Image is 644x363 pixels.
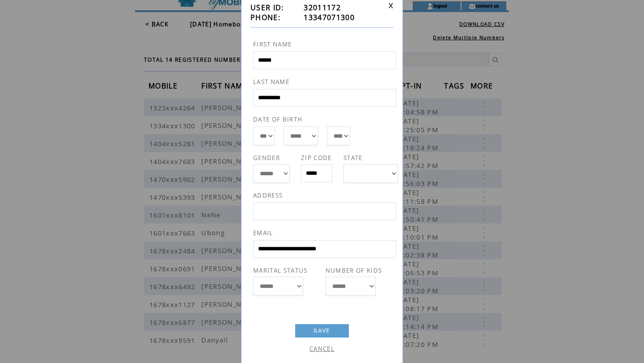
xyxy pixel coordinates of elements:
span: MARITAL STATUS [253,266,308,274]
span: PHONE: [250,13,280,22]
span: LAST NAME [253,78,289,86]
span: DATE OF BIRTH [253,115,302,123]
span: NUMBER OF KIDS [326,266,382,274]
span: ZIP CODE [301,154,332,162]
span: USER ID: [250,3,284,13]
span: ADDRESS [253,191,283,199]
span: GENDER [253,154,280,162]
span: 13347071300 [304,13,355,22]
span: FIRST NAME [253,40,292,48]
span: 32011172 [304,3,341,13]
a: CANCEL [309,345,335,353]
span: EMAIL [253,229,273,237]
span: STATE [343,154,363,162]
a: SAVE [295,324,349,338]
